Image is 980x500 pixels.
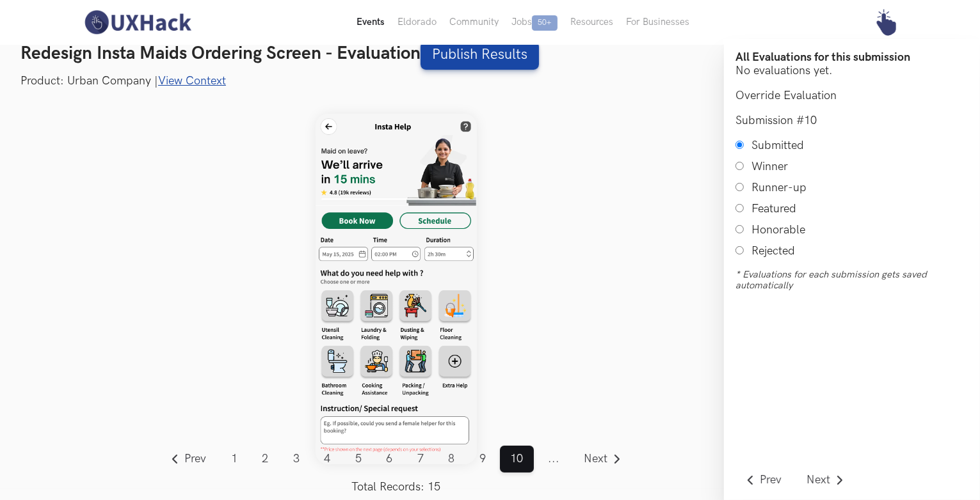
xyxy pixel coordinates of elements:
[872,9,899,36] img: Your profile pic
[185,453,207,465] span: Prev
[735,64,968,77] p: No evaluations yet.
[20,41,960,70] h3: Redesign Insta Maids Ordering Screen - Evaluation
[574,446,632,473] a: Go to next page
[221,446,248,473] a: Page 1
[20,73,960,89] p: Product: Urban Company |
[807,474,830,486] span: Next
[584,453,608,465] span: Next
[735,467,792,494] a: Go to previous submission
[538,446,570,473] span: ...
[252,446,279,473] a: Page 2
[751,160,788,173] label: Winner
[500,446,534,473] a: Page 10
[751,244,795,258] label: Rejected
[796,467,855,494] a: Go to next submission
[316,114,477,464] img: Submission Image
[760,474,782,486] span: Prev
[532,15,558,31] span: 50+
[314,446,341,473] a: Page 4
[407,446,435,473] a: Page 7
[438,446,465,473] a: Page 8
[283,446,310,473] a: Page 3
[735,269,968,291] label: * Evaluations for each submission gets saved automatically
[751,181,807,194] label: Runner-up
[751,139,804,152] label: Submitted
[735,114,968,127] h6: Submission #10
[81,9,195,36] img: UXHack-logo.png
[751,202,796,215] label: Featured
[160,446,632,494] nav: Pagination
[735,89,968,102] h6: Override Evaluation
[376,446,403,473] a: Page 6
[735,51,910,64] label: All Evaluations for this submission
[345,446,373,473] a: Page 5
[469,446,497,473] a: Page 9
[158,74,226,88] a: View Context
[751,223,805,237] label: Honorable
[160,480,632,494] label: Total Records: 15
[735,467,855,494] nav: Drawer Pagination
[421,41,539,70] a: Publish Results
[160,446,217,473] a: Go to previous page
